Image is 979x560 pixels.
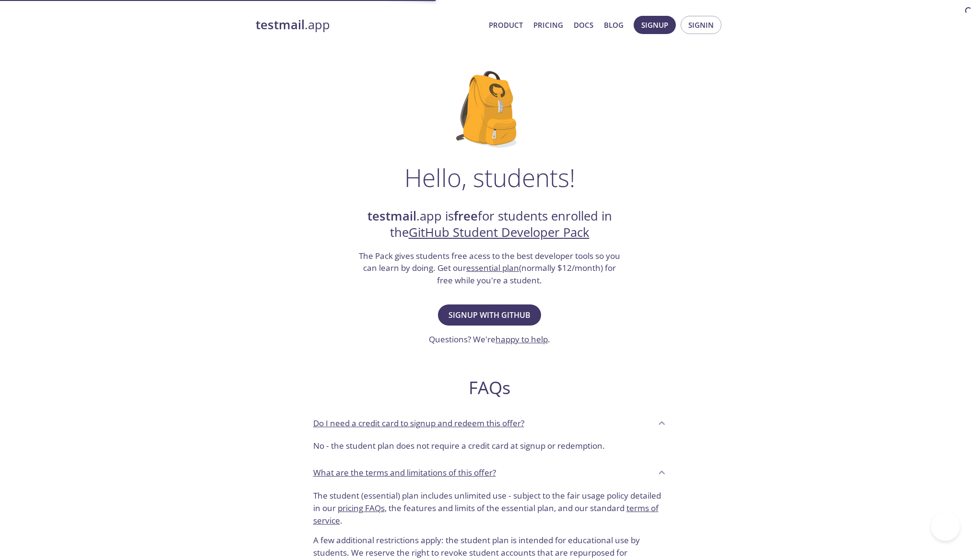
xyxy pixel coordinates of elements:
[256,17,481,33] a: testmail.app
[404,163,575,192] h1: Hello, students!
[454,208,478,224] strong: free
[574,19,593,31] a: Docs
[429,333,550,346] h3: Questions? We're .
[358,208,622,241] h2: .app is for students enrolled in the
[634,16,676,34] button: Signup
[448,308,531,322] span: Signup with GitHub
[456,71,523,148] img: github-student-backpack.png
[313,467,496,479] p: What are the terms and limitations of this offer?
[489,19,523,31] a: Product
[358,250,622,287] h3: The Pack gives students free acess to the best developer tools so you can learn by doing. Get our...
[306,460,674,486] div: What are the terms and limitations of this offer?
[931,512,960,541] iframe: Help Scout Beacon - Open
[466,262,519,273] a: essential plan
[681,16,721,34] button: Signin
[306,410,674,436] div: Do I need a credit card to signup and redeem this offer?
[306,436,674,460] div: Do I need a credit card to signup and redeem this offer?
[313,417,524,430] p: Do I need a credit card to signup and redeem this offer?
[533,19,563,31] a: Pricing
[367,208,416,224] strong: testmail
[641,19,668,31] span: Signup
[438,304,541,326] button: Signup with GitHub
[688,19,714,31] span: Signin
[256,16,305,33] strong: testmail
[313,490,666,526] p: The student (essential) plan includes unlimited use - subject to the fair usage policy detailed i...
[495,334,548,345] a: happy to help
[313,440,666,452] p: No - the student plan does not require a credit card at signup or redemption.
[306,377,674,398] h2: FAQs
[604,19,624,31] a: Blog
[409,224,590,241] a: GitHub Student Developer Pack
[338,502,385,513] a: pricing FAQs
[313,502,659,526] a: terms of service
